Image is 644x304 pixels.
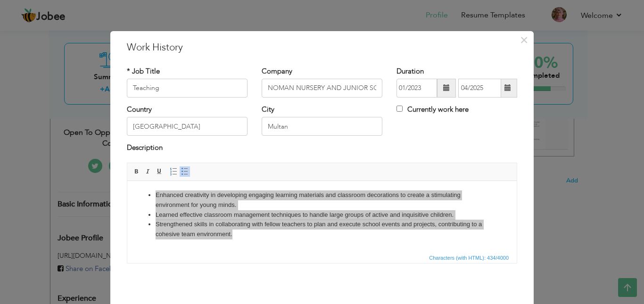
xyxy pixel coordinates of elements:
[262,66,292,76] label: Company
[396,79,437,98] input: From
[516,33,531,48] button: Close
[458,79,501,98] input: Present
[180,166,190,177] a: Insert/Remove Bulleted List
[520,32,528,49] span: ×
[127,41,517,55] h3: Work History
[143,166,153,177] a: Italic
[154,166,165,177] a: Underline
[427,254,512,262] div: Statistics
[396,105,469,115] label: Currently work here
[127,143,163,153] label: Description
[168,166,179,177] a: Insert/Remove Numbered List
[396,66,424,76] label: Duration
[262,105,274,115] label: City
[127,105,152,115] label: Country
[127,66,160,76] label: * Job Title
[396,106,403,112] input: Currently work here
[127,181,517,252] iframe: Rich Text Editor, workEditor
[427,254,511,262] span: Characters (with HTML): 434/4000
[132,166,142,177] a: Bold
